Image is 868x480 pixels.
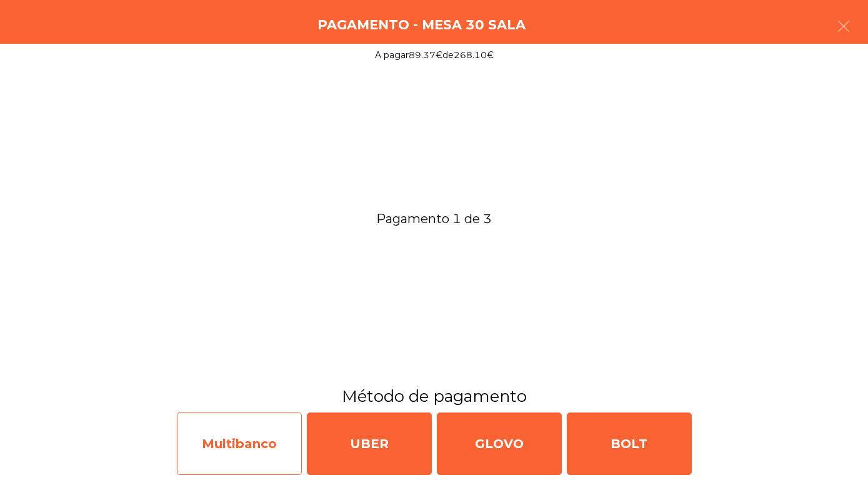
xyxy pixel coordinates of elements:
span: 268.10€ [454,49,494,61]
h3: Método de pagamento [9,385,859,407]
div: BOLT [567,412,692,475]
span: Pagamento 1 de 3 [15,207,853,231]
h4: Pagamento - Mesa 30 Sala [317,16,526,34]
span: 89.37€ [409,49,442,61]
div: Multibanco [177,412,302,475]
div: UBER [307,412,432,475]
span: A pagar [375,49,409,61]
span: de [442,49,454,61]
div: GLOVO [437,412,562,475]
